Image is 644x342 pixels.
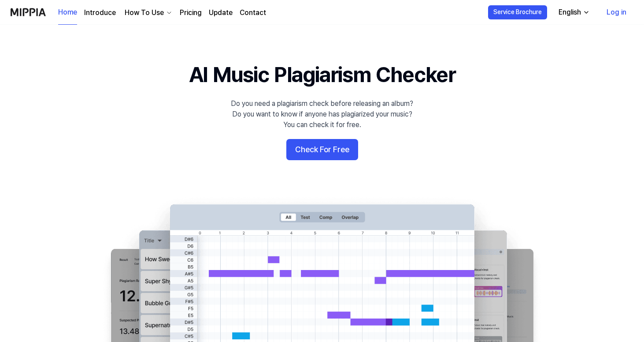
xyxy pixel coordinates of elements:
button: Check For Free [286,139,358,160]
button: English [551,4,595,21]
div: Do you need a plagiarism check before releasing an album? Do you want to know if anyone has plagi... [231,98,413,130]
button: How To Use [123,8,173,18]
a: Update [209,8,233,18]
a: Contact [240,8,266,18]
a: Home [58,0,77,25]
a: Pricing [180,8,202,18]
div: English [557,7,583,18]
a: Introduce [84,8,116,18]
button: Service Brochure [488,5,547,19]
h1: AI Music Plagiarism Checker [189,60,455,90]
div: How To Use [123,8,166,18]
